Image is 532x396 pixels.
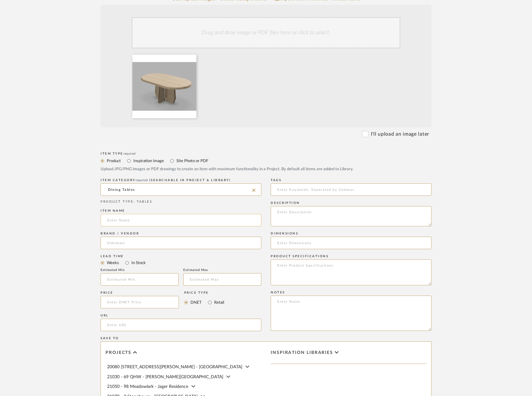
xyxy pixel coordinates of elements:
input: Estimated Min [101,273,179,286]
div: PRODUCT TYPE [101,200,261,204]
span: Projects [106,350,131,355]
div: Estimated Min [101,268,179,272]
div: Price Type [184,291,224,295]
span: (Searchable in Project & Library) [149,179,231,182]
div: Price [101,291,179,295]
label: Site Photo or PDF [176,157,208,164]
input: Enter Name [101,214,261,226]
div: Item name [101,209,261,213]
mat-radio-group: Select item type [101,259,261,267]
div: Tags [271,178,431,182]
label: In Stock [131,259,146,266]
input: Type a category to search and select [101,183,261,196]
span: Inspiration libraries [271,350,333,355]
div: Brand / Vendor [101,232,261,235]
input: Unknown [101,237,261,249]
span: 21030 - 69 QHW - [PERSON_NAME][GEOGRAPHIC_DATA] [107,375,223,379]
span: 21050 - 98 Meadowlark - Jager Residence [107,384,188,389]
div: Estimated Max [183,268,261,272]
input: Enter DNET Price [101,296,179,308]
div: Item Type [101,152,431,156]
div: Lead Time [101,254,261,258]
div: Save To [101,336,431,340]
div: ITEM CATEGORY [101,178,261,182]
div: Product Specifications [271,254,431,258]
div: Notes [271,291,431,294]
span: required [135,179,148,182]
input: Estimated Max [183,273,261,286]
label: Weeks [106,259,119,266]
span: : TABLES [133,200,152,203]
label: DNET [190,299,202,306]
label: Product [106,157,121,164]
input: Enter URL [101,319,261,331]
div: URL [101,314,261,317]
span: 20080 [STREET_ADDRESS][PERSON_NAME] - [GEOGRAPHIC_DATA] [107,365,242,369]
input: Enter Keywords, Separated by Commas [271,183,431,196]
label: Inspiration Image [133,157,164,164]
mat-radio-group: Select price type [184,296,224,308]
span: required [123,152,135,155]
mat-radio-group: Select item type [101,157,431,165]
input: Enter Dimensions [271,237,431,249]
div: Dimensions [271,232,431,235]
label: I'll upload an image later [371,130,429,138]
label: Retail [214,299,224,306]
div: Upload JPG/PNG images or PDF drawings to create an item with maximum functionality in a Project. ... [101,166,431,172]
div: Description [271,201,431,205]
